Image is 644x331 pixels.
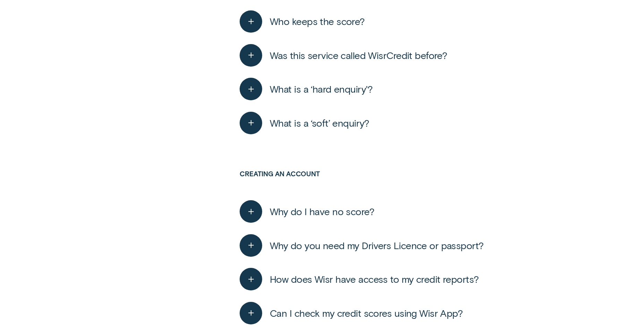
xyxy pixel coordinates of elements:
span: Was this service called WisrCredit before? [270,49,447,61]
span: Why do I have no score? [270,205,374,218]
span: What is a ‘soft’ enquiry? [270,117,369,129]
button: Why do you need my Drivers Licence or passport? [240,234,483,257]
span: What is a ‘hard enquiry'? [270,83,373,95]
button: Was this service called WisrCredit before? [240,44,447,67]
button: Who keeps the score? [240,10,364,33]
span: How does Wisr have access to my credit reports? [270,273,479,285]
h3: Creating an account [240,170,576,195]
span: Who keeps the score? [270,15,365,27]
button: Why do I have no score? [240,200,374,223]
button: What is a ‘soft’ enquiry? [240,112,369,134]
button: Can I check my credit scores using Wisr App? [240,302,463,324]
span: Why do you need my Drivers Licence or passport? [270,239,484,252]
button: What is a ‘hard enquiry'? [240,78,373,100]
span: Can I check my credit scores using Wisr App? [270,307,463,319]
button: How does Wisr have access to my credit reports? [240,268,479,290]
